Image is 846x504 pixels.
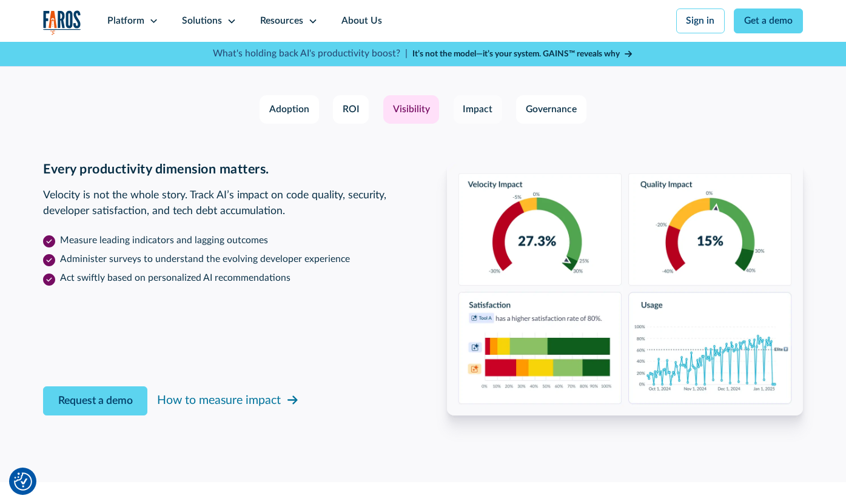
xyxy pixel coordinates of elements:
[43,187,399,220] p: Velocity is not the whole story. Track AI’s impact on code quality, security, developer satisfact...
[43,386,147,415] a: Request a demo
[43,162,399,178] h3: Every productivity dimension matters.
[526,102,577,116] div: Governance
[107,14,144,28] div: Platform
[43,10,81,35] img: Logo of the analytics and reporting company Faros.
[43,252,399,266] li: Administer surveys to understand the evolving developer experience
[182,14,222,28] div: Solutions
[213,47,408,61] p: What's holding back AI's productivity boost? |
[157,389,300,412] a: How to measure impact
[269,102,309,116] div: Adoption
[463,102,492,116] div: Impact
[734,8,802,33] a: Get a demo
[43,271,399,285] li: Act swiftly based on personalized AI recommendations
[43,234,399,247] li: Measure leading indicators and lagging outcomes
[260,14,303,28] div: Resources
[14,472,32,491] button: Cookie Settings
[393,102,430,116] div: Visibility
[412,50,620,58] strong: It’s not the model—it’s your system. GAINS™ reveals why
[412,48,633,61] a: It’s not the model—it’s your system. GAINS™ reveals why
[676,8,725,33] a: Sign in
[43,10,81,35] a: home
[343,102,360,116] div: ROI
[157,392,281,409] div: How to measure impact
[14,472,32,491] img: Revisit consent button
